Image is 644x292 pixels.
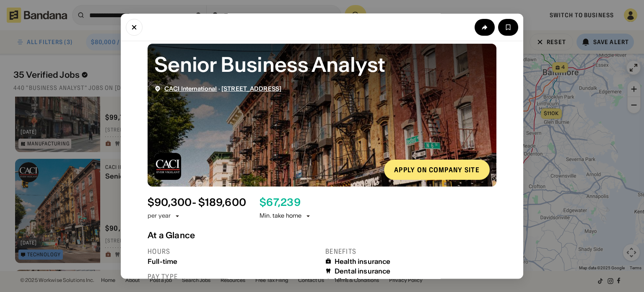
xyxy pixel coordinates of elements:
div: Vision insurance [335,277,390,285]
div: Benefits [325,247,496,255]
div: Pay type [148,272,319,281]
div: At a Glance [148,230,496,240]
div: Apply on company site [394,166,480,173]
span: CACI International [164,84,217,92]
div: Hours [148,247,319,255]
div: $ 67,239 [260,196,301,208]
span: [STREET_ADDRESS] [221,84,281,92]
div: per year [148,212,171,220]
div: · [164,85,281,92]
div: $ 90,300 - $189,600 [148,196,246,208]
img: CACI International logo [154,153,181,179]
div: Senior Business Analyst [154,50,490,78]
div: Dental insurance [335,267,391,275]
div: Min. take home [260,212,312,220]
div: Health insurance [335,257,391,265]
div: Full-time [148,257,319,265]
button: Close [126,18,143,35]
